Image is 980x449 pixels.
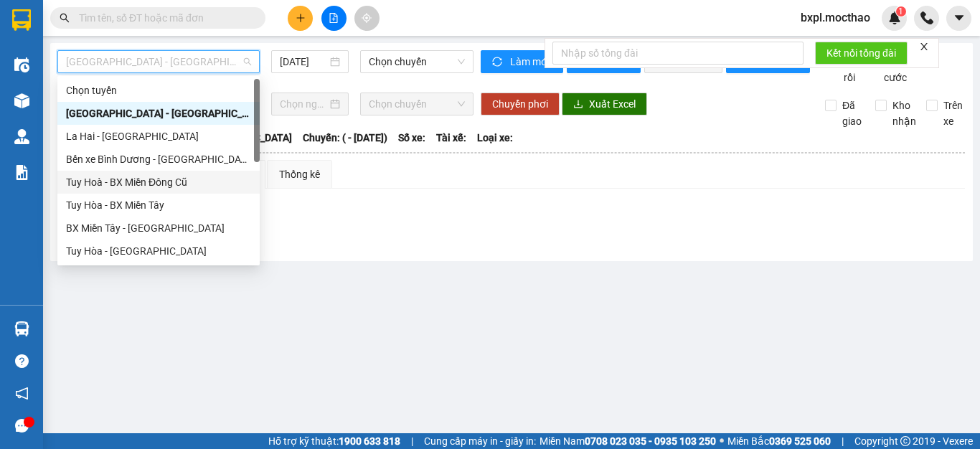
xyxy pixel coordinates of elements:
[66,51,251,72] span: Sài Gòn - Tuy Hòa
[900,436,910,446] span: copyright
[303,130,387,146] span: Chuyến: ( - [DATE])
[510,54,552,70] span: Làm mới
[898,6,903,16] span: 1
[436,130,466,146] span: Tài xế:
[354,6,380,31] button: aim
[339,435,400,447] strong: 1900 633 818
[369,51,465,72] span: Chọn chuyến
[14,93,29,108] img: warehouse-icon
[60,13,70,23] span: search
[540,433,716,449] span: Miền Nam
[57,240,260,263] div: Tuy Hòa - Đà Nẵng
[585,435,716,447] strong: 0708 023 035 - 0935 103 250
[481,93,560,115] button: Chuyển phơi
[66,82,251,98] div: Chọn tuyến
[280,96,327,112] input: Chọn ngày
[887,98,922,129] span: Kho nhận
[321,6,347,31] button: file-add
[66,243,251,259] div: Tuy Hòa - [GEOGRAPHIC_DATA]
[552,42,804,65] input: Nhập số tổng đài
[946,6,971,31] button: caret-down
[369,93,465,115] span: Chọn chuyến
[329,13,339,23] span: file-add
[15,419,29,433] span: message
[66,128,251,144] div: La Hai - [GEOGRAPHIC_DATA]
[720,438,724,444] span: ⚪️
[14,57,29,72] img: warehouse-icon
[362,13,372,23] span: aim
[57,171,260,194] div: Tuy Hoà - BX Miền Đông Cũ
[296,13,306,23] span: plus
[477,130,513,146] span: Loại xe:
[411,433,413,449] span: |
[938,98,969,129] span: Trên xe
[57,194,260,217] div: Tuy Hòa - BX Miền Tây
[896,6,906,16] sup: 1
[280,54,327,70] input: 15/10/2025
[842,433,844,449] span: |
[66,197,251,213] div: Tuy Hòa - BX Miền Tây
[953,11,966,24] span: caret-down
[919,42,929,52] span: close
[14,321,29,336] img: warehouse-icon
[15,387,29,400] span: notification
[12,9,31,31] img: logo-vxr
[66,220,251,236] div: BX Miền Tây - [GEOGRAPHIC_DATA]
[481,50,563,73] button: syncLàm mới
[57,125,260,148] div: La Hai - Tuy Hòa
[66,151,251,167] div: Bến xe Bình Dương - [GEOGRAPHIC_DATA] ([GEOGRAPHIC_DATA])
[562,93,647,115] button: downloadXuất Excel
[279,166,320,182] div: Thống kê
[57,148,260,171] div: Bến xe Bình Dương - Tuy Hoà (Hàng)
[769,435,831,447] strong: 0369 525 060
[826,45,896,61] span: Kết nối tổng đài
[14,165,29,180] img: solution-icon
[888,11,901,24] img: icon-new-feature
[789,9,882,27] span: bxpl.mocthao
[837,98,867,129] span: Đã giao
[15,354,29,368] span: question-circle
[57,79,260,102] div: Chọn tuyến
[268,433,400,449] span: Hỗ trợ kỹ thuật:
[424,433,536,449] span: Cung cấp máy in - giấy in:
[57,217,260,240] div: BX Miền Tây - Tuy Hòa
[66,105,251,121] div: [GEOGRAPHIC_DATA] - [GEOGRAPHIC_DATA]
[815,42,908,65] button: Kết nối tổng đài
[727,433,831,449] span: Miền Bắc
[79,10,248,26] input: Tìm tên, số ĐT hoặc mã đơn
[57,102,260,125] div: Sài Gòn - Tuy Hòa
[398,130,425,146] span: Số xe:
[492,57,504,68] span: sync
[288,6,313,31] button: plus
[14,129,29,144] img: warehouse-icon
[66,174,251,190] div: Tuy Hoà - BX Miền Đông Cũ
[920,11,933,24] img: phone-icon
